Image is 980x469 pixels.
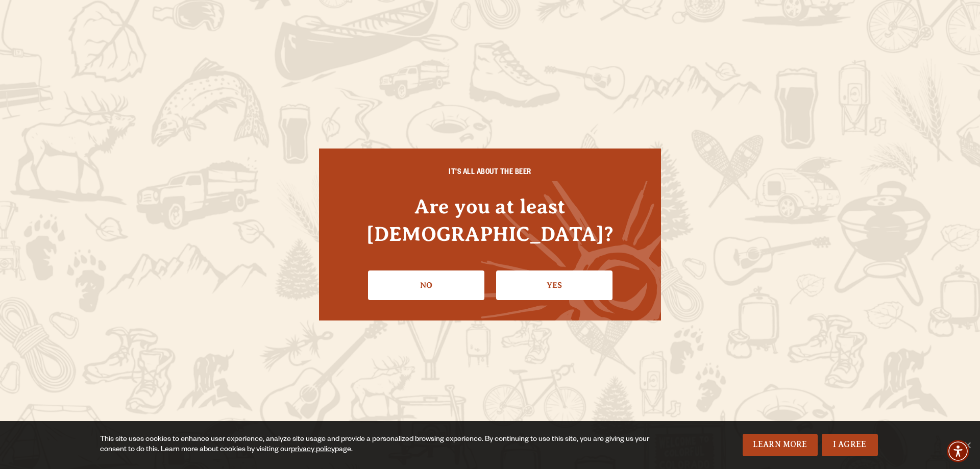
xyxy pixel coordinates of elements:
[743,434,818,456] a: Learn More
[100,435,657,455] div: This site uses cookies to enhance user experience, analyze site usage and provide a personalized ...
[291,446,335,454] a: privacy policy
[368,270,484,300] a: No
[822,434,878,456] a: I Agree
[496,270,612,300] a: Confirm I'm 21 or older
[339,169,641,178] h6: IT'S ALL ABOUT THE BEER
[339,193,641,247] h4: Are you at least [DEMOGRAPHIC_DATA]?
[947,440,969,462] div: Accessibility Menu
